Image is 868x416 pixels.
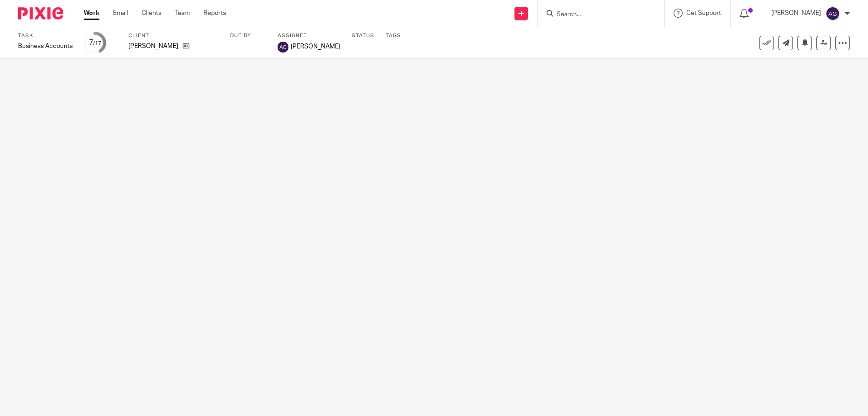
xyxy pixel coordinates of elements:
[93,41,101,46] small: /17
[89,38,101,48] div: 7
[278,32,340,39] label: Assignee
[18,7,63,19] img: Pixie
[291,42,340,51] span: [PERSON_NAME]
[203,9,226,18] a: Reports
[18,32,73,39] label: Task
[142,9,161,18] a: Clients
[826,6,840,21] img: svg%3E
[556,11,637,19] input: Search
[686,10,721,16] span: Get Support
[771,9,821,18] p: [PERSON_NAME]
[18,42,73,51] div: Business Accounts
[128,32,219,39] label: Client
[84,9,99,18] a: Work
[175,9,190,18] a: Team
[386,32,401,39] label: Tags
[113,9,128,18] a: Email
[128,42,178,51] p: [PERSON_NAME]
[352,32,374,39] label: Status
[278,42,288,53] img: Amanda Crompton
[183,43,189,49] i: Open client page
[230,32,266,39] label: Due by
[128,42,178,51] span: Miss C R Thomas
